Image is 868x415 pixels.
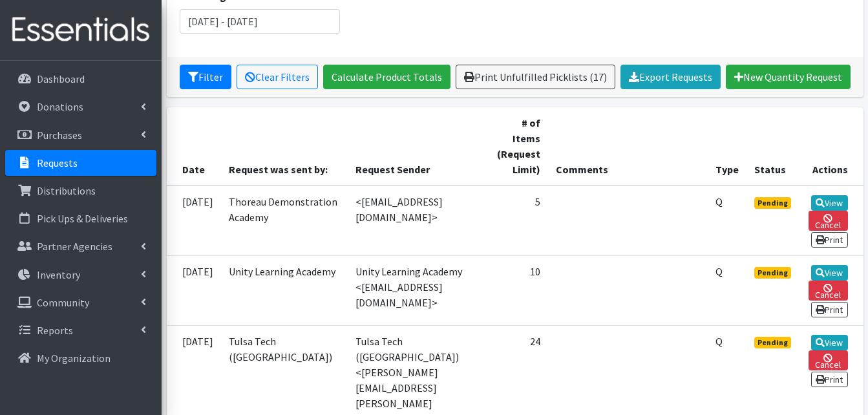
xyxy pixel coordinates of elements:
[167,255,221,325] td: [DATE]
[221,107,348,186] th: Request was sent by:
[37,156,78,169] p: Requests
[5,317,156,343] a: Reports
[811,265,848,281] a: View
[5,8,156,52] img: HumanEssentials
[754,197,791,209] span: Pending
[486,107,548,186] th: # of Items (Request Limit)
[811,195,848,211] a: View
[37,296,89,309] p: Community
[5,94,156,120] a: Donations
[811,302,848,317] a: Print
[715,195,723,208] abbr: Quantity
[620,65,721,89] a: Export Requests
[221,255,348,325] td: Unity Learning Academy
[801,107,863,186] th: Actions
[809,350,848,370] a: Cancel
[708,107,746,186] th: Type
[5,150,156,176] a: Requests
[180,9,340,34] input: January 1, 2011 - December 31, 2011
[548,107,708,186] th: Comments
[37,240,112,253] p: Partner Agencies
[323,65,450,89] a: Calculate Product Totals
[37,324,73,337] p: Reports
[715,265,723,278] abbr: Quantity
[237,65,318,89] a: Clear Filters
[5,262,156,288] a: Inventory
[348,186,485,256] td: <[EMAIL_ADDRESS][DOMAIN_NAME]>
[5,290,156,315] a: Community
[811,232,848,248] a: Print
[809,211,848,231] a: Cancel
[37,100,83,113] p: Donations
[5,178,156,204] a: Distributions
[37,129,82,142] p: Purchases
[726,65,851,89] a: New Quantity Request
[715,335,723,348] abbr: Quantity
[754,337,791,348] span: Pending
[811,372,848,387] a: Print
[37,72,85,85] p: Dashboard
[5,233,156,259] a: Partner Agencies
[221,186,348,256] td: Thoreau Demonstration Academy
[37,184,96,197] p: Distributions
[746,107,801,186] th: Status
[37,352,111,365] p: My Organization
[167,186,221,256] td: [DATE]
[348,255,485,325] td: Unity Learning Academy <[EMAIL_ADDRESS][DOMAIN_NAME]>
[167,107,221,186] th: Date
[5,345,156,371] a: My Organization
[811,335,848,350] a: View
[180,65,231,89] button: Filter
[37,212,128,225] p: Pick Ups & Deliveries
[809,281,848,301] a: Cancel
[5,66,156,92] a: Dashboard
[37,268,80,281] p: Inventory
[348,107,485,186] th: Request Sender
[754,267,791,279] span: Pending
[486,255,548,325] td: 10
[486,186,548,256] td: 5
[5,206,156,231] a: Pick Ups & Deliveries
[5,122,156,148] a: Purchases
[456,65,615,89] a: Print Unfulfilled Picklists (17)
